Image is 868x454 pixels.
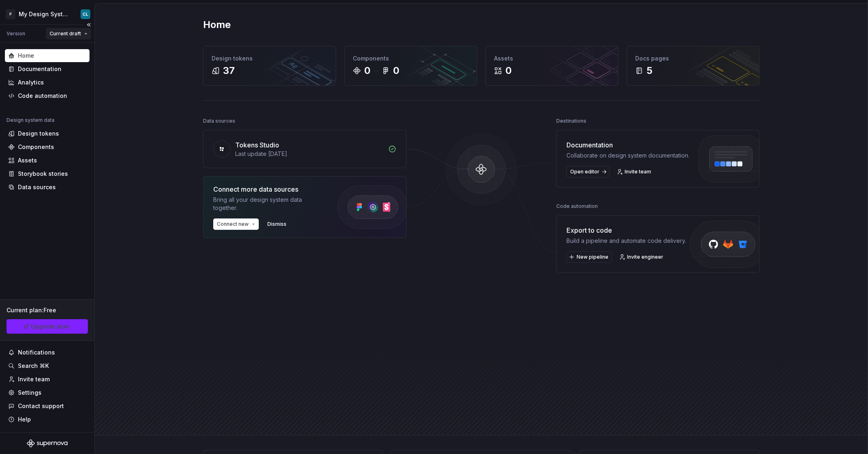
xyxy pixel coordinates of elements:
button: Current draft [46,28,91,39]
button: Connect new [213,218,259,230]
div: Documentation [566,140,689,150]
a: Storybook stories [5,167,90,180]
a: Assets [5,154,90,167]
div: Data sources [203,115,235,127]
div: Assets [18,156,37,164]
div: Version [7,30,25,37]
div: Data sources [18,183,56,191]
div: Code automation [556,201,598,212]
span: Invite team [625,169,651,175]
a: Invite team [614,166,655,177]
a: Analytics [5,76,90,89]
div: Help [18,415,31,424]
a: Tokens StudioLast update [DATE] [203,130,407,168]
div: P [6,9,15,19]
div: Destinations [556,115,586,127]
a: Assets0 [485,46,619,86]
div: Invite team [18,375,50,383]
span: New pipeline [577,254,608,260]
a: Design tokens37 [203,46,336,86]
span: Current draft [50,30,81,37]
div: Settings [18,389,42,397]
button: New pipeline [566,251,612,263]
div: Last update [DATE] [235,150,383,158]
a: Invite engineer [617,251,667,263]
span: Dismiss [267,221,286,227]
div: Collaborate on design system documentation. [566,151,689,160]
span: Upgrade plan [31,322,70,331]
div: Connect more data sources [213,184,323,194]
div: Code automation [18,92,67,100]
a: Data sources [5,181,90,194]
div: Storybook stories [18,170,68,178]
div: Export to code [566,225,686,235]
a: Design tokens [5,127,90,140]
div: Docs pages [635,54,751,63]
div: Analytics [18,78,44,86]
div: Home [18,52,34,60]
div: Components [353,54,469,63]
div: 5 [647,64,652,77]
div: 37 [223,64,235,77]
div: 0 [393,64,399,77]
button: Collapse sidebar [83,19,94,30]
a: Components [5,141,90,153]
a: Open editor [566,166,610,177]
button: Search ⌘K [5,359,90,372]
a: Documentation [5,63,90,76]
a: Invite team [5,373,90,386]
div: Assets [494,54,610,63]
div: Build a pipeline and automate code delivery. [566,237,686,245]
div: Search ⌘K [18,362,49,370]
div: 0 [505,64,512,77]
div: Bring all your design system data together. [213,196,323,212]
div: My Design System [19,10,71,18]
span: Connect new [217,221,249,227]
div: Components [18,143,54,151]
div: Contact support [18,402,64,410]
div: Notifications [18,348,55,357]
div: Tokens Studio [235,140,279,150]
h2: Home [203,18,231,31]
a: Code automation [5,89,90,102]
button: PMy Design SystemCL [2,5,93,23]
button: Dismiss [264,218,290,230]
div: Documentation [18,65,61,73]
span: Open editor [570,169,599,175]
div: 0 [364,64,370,77]
div: Current plan : Free [7,306,88,314]
button: Contact support [5,400,90,413]
a: Upgrade plan [7,319,88,334]
div: Design tokens [18,130,59,138]
button: Help [5,413,90,426]
a: Components00 [344,46,477,86]
div: CL [83,11,88,17]
a: Settings [5,386,90,399]
button: Notifications [5,346,90,359]
svg: Supernova Logo [27,439,68,448]
a: Home [5,49,90,62]
div: Design tokens [212,54,328,63]
span: Invite engineer [627,254,663,260]
a: Docs pages5 [627,46,760,86]
div: Design system data [7,117,55,123]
